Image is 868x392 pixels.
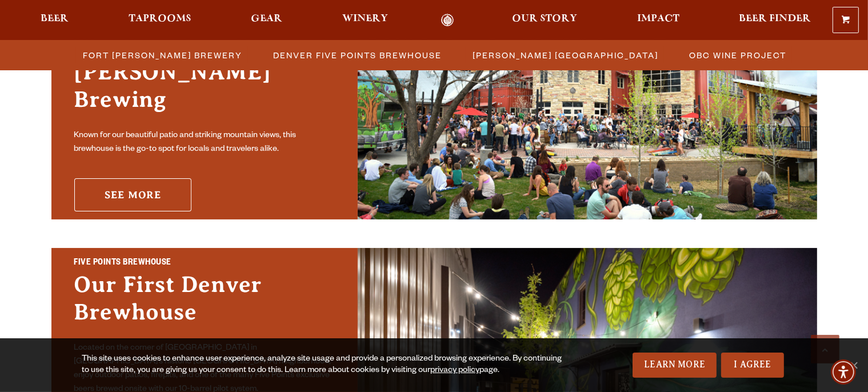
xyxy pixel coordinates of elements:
[335,14,395,27] a: Winery
[74,271,335,337] h3: Our First Denver Brewhouse
[739,14,811,23] span: Beer Finder
[74,178,191,211] a: See More
[76,47,248,63] a: Fort [PERSON_NAME] Brewery
[512,14,578,23] span: Our Story
[74,256,335,271] h2: Five Points Brewhouse
[811,335,839,363] a: Scroll to top
[243,14,290,27] a: Gear
[74,129,335,157] p: Known for our beautiful patio and striking mountain views, this brewhouse is the go-to spot for l...
[83,47,242,63] span: Fort [PERSON_NAME] Brewery
[358,8,817,219] img: Fort Collins Brewery & Taproom'
[251,14,282,23] span: Gear
[74,31,335,125] h3: The Founding Home of [PERSON_NAME] Brewing
[430,366,479,375] a: privacy policy
[630,14,687,27] a: Impact
[721,353,784,378] a: I Agree
[731,14,818,27] a: Beer Finder
[41,14,69,23] span: Beer
[342,14,388,23] span: Winery
[633,353,717,378] a: Learn More
[689,47,786,63] span: OBC Wine Project
[637,14,679,23] span: Impact
[82,354,568,377] div: This site uses cookies to enhance user experience, analyze site usage and provide a personalized ...
[831,359,856,385] div: Accessibility Menu
[682,47,792,63] a: OBC Wine Project
[34,14,77,27] a: Beer
[473,47,658,63] span: [PERSON_NAME] [GEOGRAPHIC_DATA]
[266,47,447,63] a: Denver Five Points Brewhouse
[121,14,199,27] a: Taprooms
[466,47,664,63] a: [PERSON_NAME] [GEOGRAPHIC_DATA]
[129,14,191,23] span: Taprooms
[273,47,442,63] span: Denver Five Points Brewhouse
[426,14,469,27] a: Odell Home
[505,14,585,27] a: Our Story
